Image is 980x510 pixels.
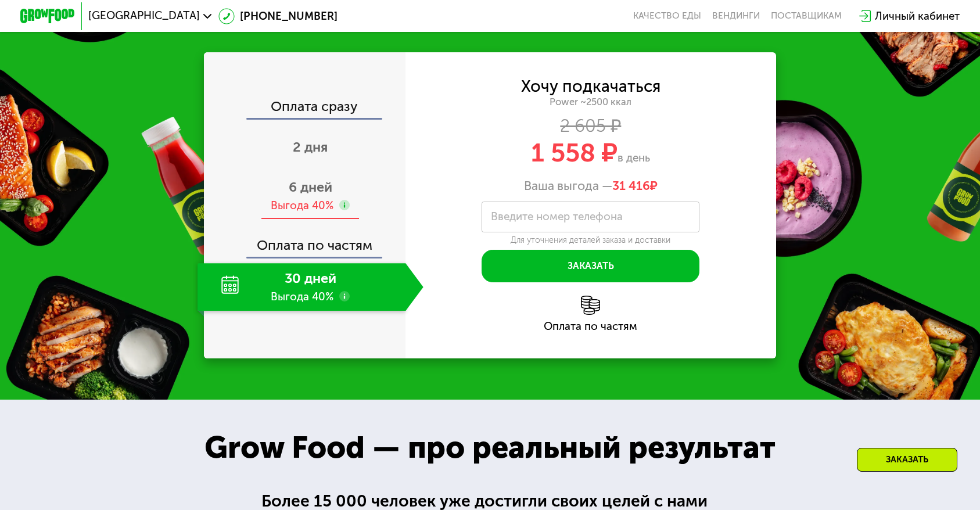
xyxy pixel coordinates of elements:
[875,8,960,24] div: Личный кабинет
[206,225,405,257] div: Оплата по частям
[405,96,776,108] div: Power ~2500 ккал
[857,448,957,472] div: Заказать
[581,296,600,315] img: l6xcnZfty9opOoJh.png
[405,178,776,193] div: Ваша выгода —
[405,321,776,332] div: Оплата по частям
[218,8,338,24] a: [PHONE_NUMBER]
[405,118,776,134] div: 2 605 ₽
[289,179,332,195] span: 6 дней
[491,213,623,221] label: Введите номер телефона
[482,250,699,282] button: Заказать
[612,178,650,193] span: 31 416
[521,79,660,94] div: Хочу подкачаться
[271,198,333,213] div: Выгода 40%
[771,10,842,21] div: поставщикам
[88,10,200,21] span: [GEOGRAPHIC_DATA]
[633,10,701,21] a: Качество еды
[612,178,658,193] span: ₽
[293,139,328,155] span: 2 дня
[712,10,760,21] a: Вендинги
[206,100,405,117] div: Оплата сразу
[618,151,650,164] span: в день
[482,235,699,246] div: Для уточнения деталей заказа и доставки
[531,137,618,168] span: 1 558 ₽
[181,425,799,471] div: Grow Food — про реальный результат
